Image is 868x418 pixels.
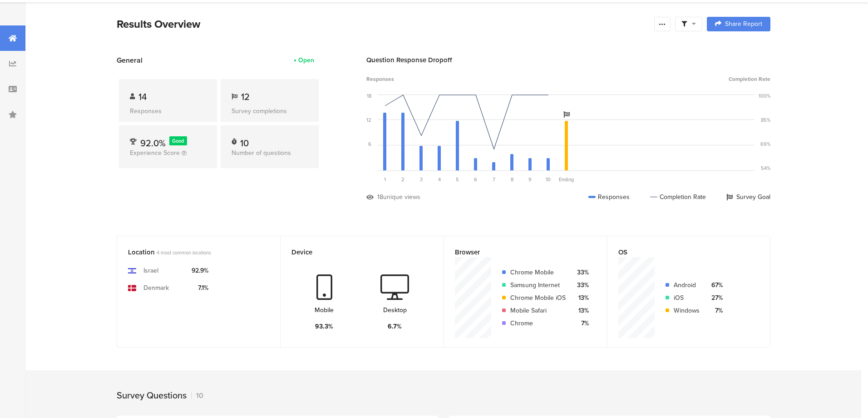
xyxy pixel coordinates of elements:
[510,306,566,315] div: Mobile Safari
[367,92,371,100] div: 18
[366,75,394,83] span: Responses
[192,266,208,275] div: 92.9%
[384,176,386,183] span: 1
[726,192,770,202] div: Survey Goal
[707,306,723,315] div: 7%
[760,140,770,148] div: 69%
[546,176,551,183] span: 10
[563,111,570,118] i: Survey Goal
[474,176,477,183] span: 6
[383,192,420,202] div: unique views
[650,192,706,202] div: Completion Rate
[511,176,513,183] span: 8
[573,268,589,277] div: 33%
[240,136,249,145] div: 10
[143,266,158,275] div: Israel
[130,106,206,116] div: Responses
[674,306,700,315] div: Windows
[674,293,700,303] div: iOS
[383,305,407,315] div: Desktop
[192,283,208,293] div: 7.1%
[377,192,383,202] div: 18
[172,137,184,144] span: Good
[456,176,459,183] span: 5
[232,106,308,116] div: Survey completions
[573,293,589,303] div: 13%
[128,247,254,257] div: Location
[315,322,333,331] div: 93.3%
[573,280,589,290] div: 33%
[157,249,211,256] span: 4 most common locations
[510,293,566,303] div: Chrome Mobile iOS
[291,247,418,257] div: Device
[241,90,250,104] span: 12
[707,280,723,290] div: 67%
[510,268,566,277] div: Chrome Mobile
[117,16,650,32] div: Results Overview
[191,390,203,401] div: 10
[761,116,770,124] div: 85%
[368,140,371,148] div: 6
[232,148,291,158] span: Number of questions
[761,164,770,172] div: 54%
[573,306,589,315] div: 13%
[493,176,495,183] span: 7
[420,176,423,183] span: 3
[366,116,371,124] div: 12
[140,136,166,150] span: 92.0%
[438,176,441,183] span: 4
[510,280,566,290] div: Samsung Internet
[138,90,147,104] span: 14
[528,176,532,183] span: 9
[729,75,770,83] span: Completion Rate
[455,247,581,257] div: Browser
[573,318,589,328] div: 7%
[707,293,723,303] div: 27%
[117,55,143,65] span: General
[388,322,402,331] div: 6.7%
[143,283,169,293] div: Denmark
[401,176,404,183] span: 2
[298,55,314,65] div: Open
[130,148,180,158] span: Experience Score
[618,247,744,257] div: OS
[117,388,187,402] div: Survey Questions
[759,92,770,100] div: 100%
[366,55,770,65] div: Question Response Dropoff
[315,305,334,315] div: Mobile
[588,192,630,202] div: Responses
[674,280,700,290] div: Android
[557,176,576,183] div: Ending
[725,21,762,27] span: Share Report
[510,318,566,328] div: Chrome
